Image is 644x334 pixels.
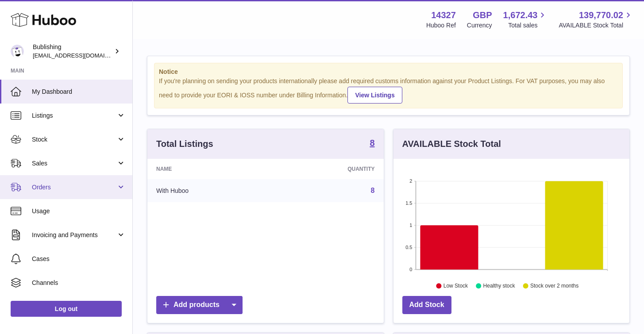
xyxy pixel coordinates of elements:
a: Add products [156,296,243,314]
text: Low Stock [443,283,468,289]
div: Currency [467,21,492,30]
a: View Listings [347,87,402,104]
span: 1,672.43 [503,9,538,21]
strong: GBP [473,9,492,21]
text: Healthy stock [483,283,515,289]
text: 1 [409,223,412,228]
span: Listings [32,111,116,120]
span: Usage [32,207,126,215]
div: Bublishing [33,43,112,60]
span: [EMAIL_ADDRESS][DOMAIN_NAME] [33,52,130,59]
span: Orders [32,183,116,192]
img: regine@bublishing.com [11,45,24,58]
span: Stock [32,135,116,144]
text: 0 [409,267,412,272]
span: Cases [32,255,126,263]
td: With Huboo [147,179,272,202]
a: 139,770.02 AVAILABLE Stock Total [559,9,633,30]
h3: AVAILABLE Stock Total [402,138,501,150]
text: Stock over 2 months [530,283,578,289]
strong: 8 [370,138,374,147]
span: 139,770.02 [579,9,623,21]
span: AVAILABLE Stock Total [559,21,633,30]
th: Quantity [272,159,383,179]
a: 8 [370,138,374,149]
h3: Total Listings [156,138,213,150]
span: Total sales [508,21,548,30]
span: My Dashboard [32,88,126,96]
span: Channels [32,279,126,287]
text: 0.5 [405,245,412,250]
text: 1.5 [405,200,412,206]
strong: Notice [159,68,618,76]
div: If you're planning on sending your products internationally please add required customs informati... [159,77,618,104]
text: 2 [409,178,412,184]
th: Name [147,159,272,179]
span: Sales [32,159,116,168]
strong: 14327 [431,9,456,21]
a: Add Stock [402,296,451,314]
a: Log out [11,301,122,317]
div: Huboo Ref [426,21,456,30]
span: Invoicing and Payments [32,231,116,239]
a: 8 [371,187,375,194]
a: 1,672.43 Total sales [503,9,548,30]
